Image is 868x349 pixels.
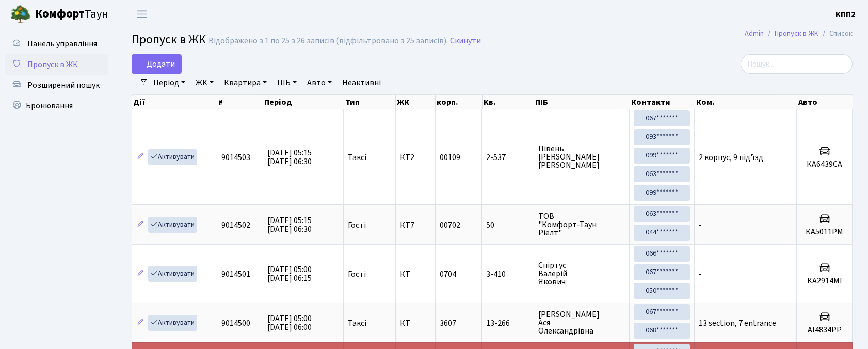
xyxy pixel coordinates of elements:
[818,28,853,39] li: Список
[267,264,312,284] span: [DATE] 05:00 [DATE] 06:15
[148,315,197,331] a: Активувати
[132,95,217,109] th: Дії
[27,80,100,91] span: Розширений пошук
[486,319,529,327] span: 13-266
[699,268,702,280] span: -
[741,54,853,74] input: Пошук...
[538,145,625,169] span: Півень [PERSON_NAME] [PERSON_NAME]
[148,266,197,282] a: Активувати
[400,270,431,278] span: КТ
[149,74,189,91] a: Період
[5,54,108,75] a: Пропуск в ЖК
[35,6,85,22] b: Комфорт
[797,95,853,109] th: Авто
[348,319,366,327] span: Таксі
[221,152,250,163] span: 9014503
[348,221,366,229] span: Гості
[27,59,78,70] span: Пропуск в ЖК
[348,270,366,278] span: Гості
[835,9,856,20] b: КПП2
[267,147,312,167] span: [DATE] 05:15 [DATE] 06:30
[801,227,848,237] h5: КА5011РМ
[208,36,448,46] div: Відображено з 1 по 25 з 26 записів (відфільтровано з 25 записів).
[699,219,702,231] span: -
[273,74,301,91] a: ПІБ
[396,95,436,109] th: ЖК
[695,95,797,109] th: Ком.
[745,28,764,39] a: Admin
[835,8,856,21] a: КПП2
[138,58,175,70] span: Додати
[436,95,482,109] th: корп.
[26,100,73,112] span: Бронювання
[221,268,250,280] span: 9014501
[217,95,263,109] th: #
[483,95,534,109] th: Кв.
[129,6,155,23] button: Переключити навігацію
[440,268,456,280] span: 0704
[440,152,460,163] span: 00109
[801,160,848,169] h5: КА6439СА
[729,23,868,44] nav: breadcrumb
[486,221,529,229] span: 50
[400,319,431,327] span: КТ
[5,96,108,116] a: Бронювання
[775,28,818,39] a: Пропуск в ЖК
[148,217,197,233] a: Активувати
[27,38,97,50] span: Панель управління
[132,30,206,49] span: Пропуск в ЖК
[267,313,312,333] span: [DATE] 05:00 [DATE] 06:00
[344,95,396,109] th: Тип
[440,219,460,231] span: 00702
[538,212,625,237] span: ТОВ "Комфорт-Таун Ріелт"
[221,318,250,329] span: 9014500
[400,153,431,162] span: КТ2
[538,310,625,335] span: [PERSON_NAME] Ася Олександрівна
[440,318,456,329] span: 3607
[303,74,336,91] a: Авто
[191,74,218,91] a: ЖК
[5,75,108,96] a: Розширений пошук
[538,261,625,286] span: Спіртус Валерій Якович
[400,221,431,229] span: КТ7
[10,4,31,25] img: logo.png
[220,74,271,91] a: Квартира
[263,95,344,109] th: Період
[348,153,366,162] span: Таксі
[630,95,695,109] th: Контакти
[801,325,848,335] h5: AI4834PP
[132,54,182,74] a: Додати
[267,215,312,235] span: [DATE] 05:15 [DATE] 06:30
[699,152,763,163] span: 2 корпус, 9 під'їзд
[5,34,108,54] a: Панель управління
[699,318,776,329] span: 13 section, 7 entrance
[148,149,197,165] a: Активувати
[486,270,529,278] span: 3-410
[801,276,848,286] h5: КА2914МІ
[221,219,250,231] span: 9014502
[450,36,481,46] a: Скинути
[534,95,630,109] th: ПІБ
[35,6,108,23] span: Таун
[338,74,385,91] a: Неактивні
[486,153,529,162] span: 2-537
